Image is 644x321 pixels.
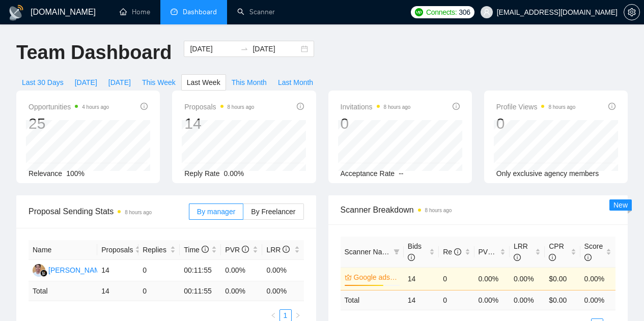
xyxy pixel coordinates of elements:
span: [DATE] [75,77,97,88]
td: 14 [97,260,138,281]
input: Start date [190,43,236,54]
span: right [295,312,301,318]
time: 8 hours ago [384,104,411,110]
span: New [613,201,628,209]
span: Proposals [101,244,133,255]
span: Score [584,242,603,261]
span: left [270,312,276,318]
span: This Month [232,77,267,88]
span: Proposals [184,101,254,113]
td: 00:11:55 [180,281,221,301]
time: 8 hours ago [548,104,575,110]
span: info-circle [141,103,148,110]
span: to [240,45,248,53]
time: 8 hours ago [228,104,255,110]
th: Name [29,240,97,260]
div: 14 [184,114,254,133]
a: Google ads +meta (titles only) [354,272,398,283]
span: info-circle [549,254,556,261]
span: LRR [266,246,290,254]
span: Dashboard [183,8,217,16]
span: Last Month [278,77,313,88]
span: PVR [225,246,249,254]
button: Last Week [181,74,226,91]
button: [DATE] [69,74,103,91]
span: info-circle [495,248,502,255]
th: Replies [138,240,180,260]
span: Profile Views [496,101,576,113]
td: 0.00 % [510,290,545,310]
span: info-circle [297,103,304,110]
td: Total [29,281,97,301]
td: $ 0.00 [545,290,580,310]
a: AC[PERSON_NAME] [33,266,107,274]
span: [DATE] [108,77,131,88]
span: -- [399,169,403,178]
div: 25 [29,114,109,133]
span: This Week [142,77,176,88]
span: swap-right [240,45,248,53]
button: setting [624,4,640,20]
span: Reply Rate [184,169,219,178]
span: crown [345,274,352,281]
span: Last Week [187,77,220,88]
span: Re [443,248,461,256]
span: info-circle [454,248,461,255]
span: Invitations [341,101,411,113]
th: Proposals [97,240,138,260]
span: Opportunities [29,101,109,113]
td: 00:11:55 [180,260,221,281]
td: 0.00 % [474,290,510,310]
span: info-circle [608,103,615,110]
span: By Freelancer [251,208,295,216]
input: End date [253,43,299,54]
a: setting [624,8,640,16]
td: 0.00 % [221,281,262,301]
td: 0 [439,290,474,310]
span: info-circle [584,254,592,261]
time: 8 hours ago [425,208,452,213]
span: filter [394,249,400,255]
span: By manager [197,208,235,216]
button: Last Month [272,74,319,91]
span: Time [184,246,208,254]
span: LRR [514,242,528,261]
td: 0.00% [580,267,615,290]
a: 1 [280,310,291,321]
span: 0.00% [224,169,244,178]
td: 0.00% [221,260,262,281]
img: gigradar-bm.png [40,270,47,277]
span: Proposal Sending Stats [29,205,189,218]
button: [DATE] [103,74,136,91]
td: 0.00% [510,267,545,290]
td: 14 [404,290,439,310]
td: 0.00 % [580,290,615,310]
div: [PERSON_NAME] [48,265,107,276]
span: Connects: [426,7,457,18]
button: This Week [136,74,181,91]
button: Last 30 Days [16,74,69,91]
img: AC [33,264,45,277]
img: upwork-logo.png [415,8,423,16]
td: 0 [138,260,180,281]
span: setting [624,8,639,16]
span: Replies [143,244,168,255]
span: Acceptance Rate [341,169,395,178]
img: logo [8,5,24,21]
span: info-circle [453,103,460,110]
td: 0 [439,267,474,290]
td: 0 [138,281,180,301]
time: 4 hours ago [82,104,109,110]
h1: Team Dashboard [16,41,172,65]
a: homeHome [120,8,150,16]
span: filter [391,244,402,259]
span: Last 30 Days [22,77,64,88]
span: info-circle [202,246,209,253]
td: 14 [97,281,138,301]
span: 100% [66,169,85,178]
td: 0.00% [474,267,510,290]
span: PVR [479,248,502,256]
span: 306 [459,7,470,18]
span: Relevance [29,169,62,178]
span: CPR [549,242,564,261]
